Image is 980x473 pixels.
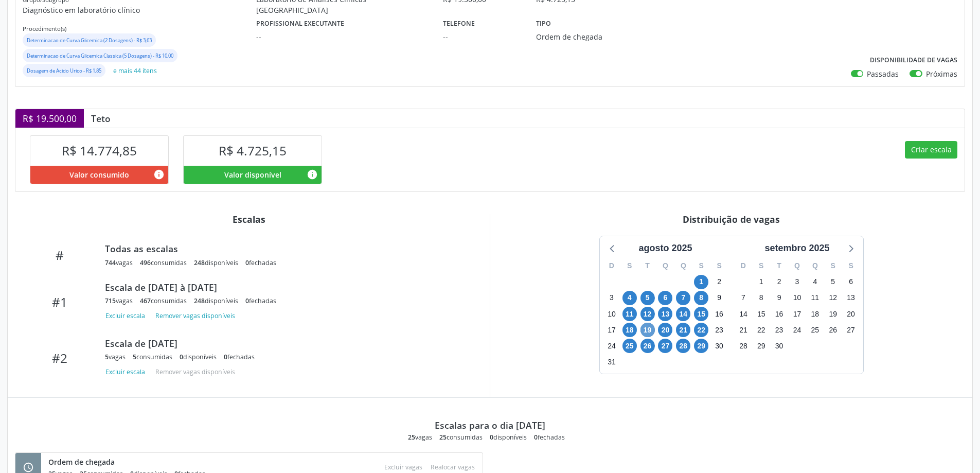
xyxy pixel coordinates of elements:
span: domingo, 7 de setembro de 2025 [736,291,751,305]
div: Q [788,258,806,274]
span: domingo, 28 de setembro de 2025 [736,339,751,353]
div: R$ 19.500,00 [15,109,84,128]
span: segunda-feira, 1 de setembro de 2025 [754,275,769,289]
span: sábado, 6 de setembro de 2025 [844,275,858,289]
button: Criar escala [905,141,957,159]
div: agosto 2025 [634,241,696,255]
span: 248 [194,296,205,305]
span: R$ 14.774,85 [62,142,137,159]
span: quarta-feira, 24 de setembro de 2025 [790,323,804,337]
button: e mais 44 itens [109,64,161,78]
span: 5 [105,353,109,361]
span: sexta-feira, 29 de agosto de 2025 [694,339,708,353]
span: R$ 4.725,15 [219,142,287,159]
label: Disponibilidade de vagas [870,52,957,68]
div: fechadas [245,296,276,305]
span: domingo, 24 de agosto de 2025 [604,339,619,353]
span: terça-feira, 23 de setembro de 2025 [772,323,787,337]
span: segunda-feira, 22 de setembro de 2025 [754,323,769,337]
div: Escalas [15,214,483,225]
span: segunda-feira, 8 de setembro de 2025 [754,291,769,305]
div: S [692,258,710,274]
span: terça-feira, 19 de agosto de 2025 [640,323,655,337]
span: terça-feira, 2 de setembro de 2025 [772,275,787,289]
div: setembro 2025 [760,241,833,255]
span: segunda-feira, 11 de agosto de 2025 [622,307,637,321]
span: terça-feira, 26 de agosto de 2025 [640,339,655,353]
div: #1 [22,294,98,309]
button: Excluir escala [105,365,149,379]
span: terça-feira, 12 de agosto de 2025 [640,307,655,321]
span: 496 [140,258,151,267]
span: sábado, 23 de agosto de 2025 [712,323,726,337]
div: vagas [105,296,133,305]
span: 25 [408,433,415,442]
span: sexta-feira, 12 de setembro de 2025 [826,291,840,305]
div: vagas [105,353,126,361]
label: Profissional executante [256,15,344,31]
span: 0 [534,433,538,442]
div: fechadas [224,353,255,361]
span: quinta-feira, 14 de agosto de 2025 [676,307,690,321]
span: domingo, 31 de agosto de 2025 [604,355,619,370]
span: sábado, 9 de agosto de 2025 [712,291,726,305]
div: S [842,258,860,274]
div: consumidas [140,296,187,305]
span: quinta-feira, 21 de agosto de 2025 [676,323,690,337]
span: terça-feira, 16 de setembro de 2025 [772,307,787,321]
small: Dosagem de Acido Urico - R$ 1,85 [27,67,101,74]
div: disponíveis [194,296,238,305]
span: 0 [490,433,493,442]
div: T [638,258,656,274]
span: 0 [180,353,183,361]
i: Valor disponível para agendamentos feitos para este serviço [307,169,318,180]
span: sexta-feira, 19 de setembro de 2025 [826,307,840,321]
span: quinta-feira, 28 de agosto de 2025 [676,339,690,353]
button: Remover vagas disponíveis [151,309,239,323]
span: segunda-feira, 25 de agosto de 2025 [622,339,637,353]
div: D [603,258,621,274]
div: #2 [22,351,98,365]
div: Escala de [DATE] à [DATE] [105,282,468,293]
div: Q [674,258,692,274]
span: domingo, 14 de setembro de 2025 [736,307,751,321]
span: 715 [105,296,116,305]
div: fechadas [245,258,276,267]
div: consumidas [439,433,483,442]
div: Teto [84,113,118,124]
span: terça-feira, 30 de setembro de 2025 [772,339,787,353]
div: consumidas [133,353,172,361]
div: Q [806,258,824,274]
p: Diagnóstico em laboratório clínico [23,5,256,15]
span: segunda-feira, 18 de agosto de 2025 [622,323,637,337]
div: disponíveis [180,353,217,361]
div: Escalas para o dia [DATE] [435,419,545,431]
label: Tipo [536,15,551,31]
span: sábado, 2 de agosto de 2025 [712,275,726,289]
span: sexta-feira, 26 de setembro de 2025 [826,323,840,337]
span: sábado, 30 de agosto de 2025 [712,339,726,353]
div: -- [443,31,522,42]
span: quarta-feira, 6 de agosto de 2025 [658,291,672,305]
small: Determinacao de Curva Glicemica Classica (5 Dosagens) - R$ 10,00 [27,52,173,59]
span: Valor consumido [69,169,129,180]
span: quarta-feira, 10 de setembro de 2025 [790,291,804,305]
span: domingo, 21 de setembro de 2025 [736,323,751,337]
div: Escala de [DATE] [105,338,468,349]
span: quinta-feira, 25 de setembro de 2025 [808,323,822,337]
span: segunda-feira, 4 de agosto de 2025 [622,291,637,305]
div: S [620,258,638,274]
label: Próximas [926,68,957,79]
span: 25 [439,433,447,442]
span: sexta-feira, 5 de setembro de 2025 [826,275,840,289]
span: segunda-feira, 29 de setembro de 2025 [754,339,769,353]
div: T [770,258,788,274]
span: terça-feira, 5 de agosto de 2025 [640,291,655,305]
span: quarta-feira, 13 de agosto de 2025 [658,307,672,321]
span: sábado, 27 de setembro de 2025 [844,323,858,337]
small: Procedimento(s) [23,25,66,32]
span: sábado, 16 de agosto de 2025 [712,307,726,321]
span: 0 [224,353,227,361]
span: quinta-feira, 11 de setembro de 2025 [808,291,822,305]
span: 744 [105,258,116,267]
